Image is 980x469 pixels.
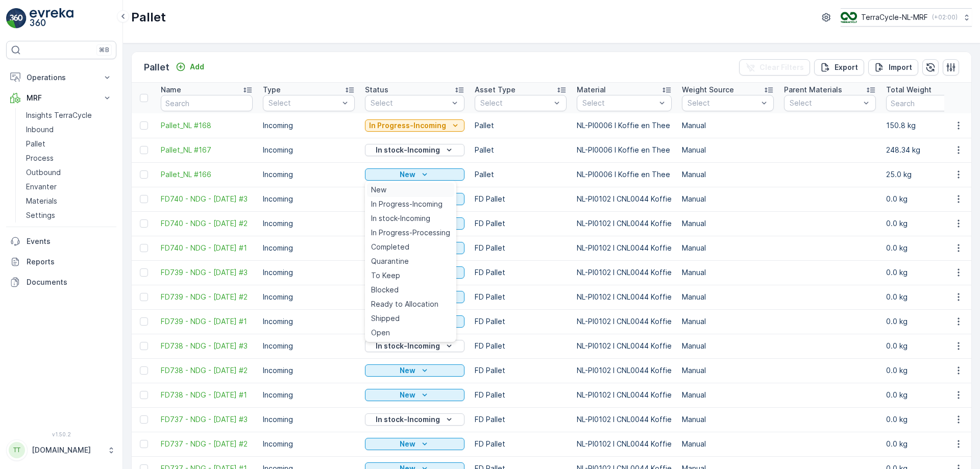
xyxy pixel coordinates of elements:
p: Type [263,85,281,95]
a: Pallet_NL #168 [161,120,253,131]
div: Toggle Row Selected [140,170,148,179]
p: FD Pallet [475,439,567,449]
p: In stock-Incoming [376,414,440,425]
a: FD740 - NDG - 25.09.2025 #1 [161,243,253,253]
a: Outbound [22,165,116,180]
button: In Progress-Incoming [365,119,464,132]
p: Select [688,98,758,108]
span: FD738 - NDG - [DATE] #2 [161,365,253,376]
span: New [371,185,386,195]
p: FD Pallet [475,390,567,400]
button: Import [868,59,918,76]
p: Insights TerraCycle [26,110,92,120]
p: 0.0 kg [886,316,978,327]
p: Documents [27,277,112,287]
span: In stock-Incoming [371,213,430,224]
p: Settings [26,210,55,220]
p: Select [480,98,551,108]
p: NL-PI0006 I Koffie en Thee [577,169,672,180]
button: Clear Filters [739,59,810,76]
button: In stock-Incoming [365,413,464,426]
span: Completed [371,242,409,252]
span: Shipped [371,313,400,324]
p: FD Pallet [475,243,567,253]
p: In Progress-Incoming [369,120,446,131]
div: Toggle Row Selected [140,219,148,228]
p: Pallet [144,60,169,75]
span: FD740 - NDG - [DATE] #3 [161,194,253,204]
p: 248.34 kg [886,145,978,155]
button: In stock-Incoming [365,144,464,156]
p: Manual [682,414,774,425]
p: FD Pallet [475,292,567,302]
p: NL-PI0102 I CNL0044 Koffie [577,194,672,204]
p: Asset Type [475,85,516,95]
img: logo_light-DOdMpM7g.png [30,8,73,29]
p: NL-PI0102 I CNL0044 Koffie [577,243,672,253]
p: FD Pallet [475,365,567,376]
p: New [400,365,415,376]
p: Export [835,62,858,72]
div: Toggle Row Selected [140,415,148,424]
div: Toggle Row Selected [140,195,148,203]
span: FD739 - NDG - [DATE] #1 [161,316,253,327]
p: NL-PI0006 I Koffie en Thee [577,145,672,155]
span: Pallet_NL #167 [161,145,253,155]
a: FD740 - NDG - 25.09.2025 #3 [161,194,253,204]
div: Toggle Row Selected [140,440,148,448]
p: NL-PI0102 I CNL0044 Koffie [577,341,672,351]
p: Manual [682,218,774,229]
p: FD Pallet [475,414,567,425]
p: NL-PI0102 I CNL0044 Koffie [577,316,672,327]
p: Select [268,98,339,108]
p: Select [790,98,860,108]
p: Incoming [263,120,355,131]
p: 0.0 kg [886,341,978,351]
p: New [400,169,415,180]
button: Export [814,59,864,76]
p: NL-PI0102 I CNL0044 Koffie [577,218,672,229]
p: Material [577,85,606,95]
p: NL-PI0102 I CNL0044 Koffie [577,414,672,425]
p: Manual [682,316,774,327]
div: Toggle Row Selected [140,244,148,252]
button: Add [171,61,208,73]
p: Incoming [263,243,355,253]
p: Incoming [263,145,355,155]
p: Manual [682,292,774,302]
span: Open [371,328,390,338]
p: [DOMAIN_NAME] [32,445,102,455]
p: 0.0 kg [886,390,978,400]
p: Manual [682,365,774,376]
p: NL-PI0102 I CNL0044 Koffie [577,267,672,278]
p: NL-PI0102 I CNL0044 Koffie [577,292,672,302]
p: Manual [682,341,774,351]
span: Blocked [371,285,399,295]
p: Pallet [131,9,166,26]
a: Documents [6,272,116,292]
p: Incoming [263,218,355,229]
span: In Progress-Incoming [371,199,443,209]
a: Envanter [22,180,116,194]
a: FD739 - NDG - 19.09.2025 #1 [161,316,253,327]
p: 0.0 kg [886,194,978,204]
span: FD738 - NDG - [DATE] #3 [161,341,253,351]
a: Pallet [22,137,116,151]
p: Incoming [263,292,355,302]
input: Search [161,95,253,111]
a: FD738 - NDG - 11.09.2025 #3 [161,341,253,351]
span: Ready to Allocation [371,299,438,309]
p: Inbound [26,125,54,135]
p: NL-PI0102 I CNL0044 Koffie [577,439,672,449]
p: Incoming [263,194,355,204]
button: New [365,389,464,401]
button: Operations [6,67,116,88]
p: Events [27,236,112,246]
a: FD739 - NDG - 19.09.2025 #2 [161,292,253,302]
a: Pallet_NL #166 [161,169,253,180]
p: Materials [26,196,57,206]
p: Reports [27,257,112,267]
span: FD740 - NDG - [DATE] #1 [161,243,253,253]
p: Manual [682,267,774,278]
button: New [365,364,464,377]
